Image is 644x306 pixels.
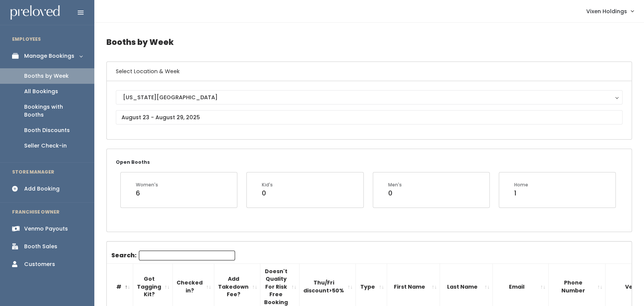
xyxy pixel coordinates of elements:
button: [US_STATE][GEOGRAPHIC_DATA] [116,90,622,105]
div: [US_STATE][GEOGRAPHIC_DATA] [123,93,615,101]
div: All Bookings [24,88,58,95]
span: Vixen Holdings [586,7,627,15]
div: 1 [514,188,528,198]
h6: Select Location & Week [107,62,632,81]
div: Manage Bookings [24,52,74,60]
div: Customers [24,260,55,268]
div: Kid's [262,181,273,188]
div: Men's [388,181,402,188]
div: 0 [388,188,402,198]
div: Venmo Payouts [24,225,68,233]
div: 0 [262,188,273,198]
div: Booths by Week [24,72,69,80]
div: Bookings with Booths [24,103,82,119]
small: Open Booths [116,159,150,165]
div: Seller Check-in [24,142,67,150]
a: Vixen Holdings [579,3,641,19]
div: Women's [136,181,158,188]
div: Add Booking [24,185,60,193]
div: 6 [136,188,158,198]
h4: Booths by Week [106,32,632,52]
input: August 23 - August 29, 2025 [116,110,622,125]
div: Booth Discounts [24,126,70,134]
div: Booth Sales [24,243,57,251]
img: preloved logo [11,5,60,20]
label: Search: [111,251,235,260]
input: Search: [139,251,235,260]
div: Home [514,181,528,188]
